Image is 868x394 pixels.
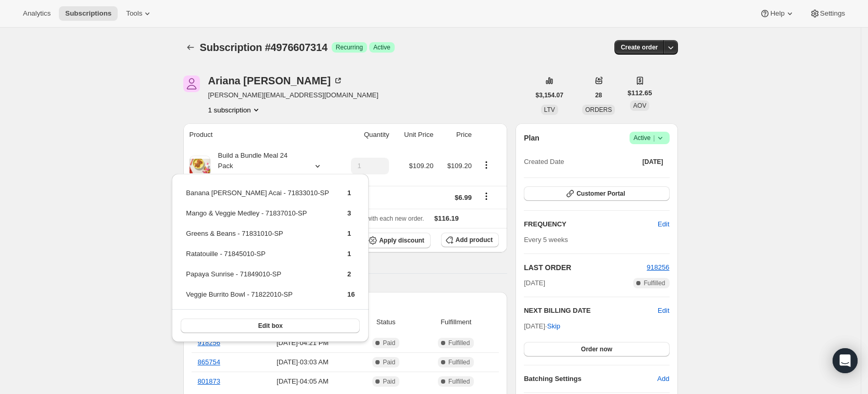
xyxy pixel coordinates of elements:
[833,348,858,373] div: Open Intercom Messenger
[200,42,328,53] span: Subscription #4976607314
[524,219,658,230] h2: FREQUENCY
[383,377,395,386] span: Paid
[59,6,118,21] button: Subscriptions
[820,9,845,18] span: Settings
[753,6,801,21] button: Help
[524,133,539,143] h2: Plan
[336,43,363,52] span: Recurring
[647,262,669,273] button: 918256
[434,214,459,222] span: $116.19
[181,319,360,333] button: Edit box
[524,374,657,384] h6: Batching Settings
[633,102,646,109] span: AOV
[198,377,220,385] a: 801873
[456,236,493,244] span: Add product
[337,123,393,146] th: Quantity
[658,306,669,316] button: Edit
[614,40,664,55] button: Create order
[651,216,675,233] button: Edit
[803,6,851,21] button: Settings
[253,357,353,367] span: [DATE] · 03:03 AM
[589,88,608,103] button: 28
[770,9,784,18] span: Help
[379,236,424,245] span: Apply discount
[185,269,330,288] td: Papaya Sunrise - 71849010-SP
[643,158,663,166] span: [DATE]
[647,263,669,271] a: 918256
[210,150,304,182] div: Build a Bundle Meal 24 Pack
[644,279,665,287] span: Fulfilled
[478,159,495,171] button: Product actions
[23,9,51,18] span: Analytics
[621,43,658,52] span: Create order
[208,105,261,115] button: Product actions
[524,306,658,316] h2: NEXT BILLING DATE
[347,290,355,298] span: 16
[657,374,669,384] span: Add
[383,339,395,347] span: Paid
[198,358,220,366] a: 865754
[547,321,560,332] span: Skip
[253,376,353,387] span: [DATE] · 04:05 AM
[524,262,647,273] h2: LAST ORDER
[634,133,665,143] span: Active
[544,106,555,113] span: LTV
[126,9,142,18] span: Tools
[183,123,337,146] th: Product
[478,190,495,202] button: Shipping actions
[258,322,283,330] span: Edit box
[409,162,433,170] span: $109.20
[658,219,669,230] span: Edit
[185,248,330,268] td: Ratatouille - 71845010-SP
[651,371,675,387] button: Add
[208,75,344,86] div: Ariana [PERSON_NAME]
[524,236,568,244] span: Every 5 weeks
[524,278,545,288] span: [DATE]
[185,228,330,247] td: Greens & Beans - 71831010-SP
[185,289,330,308] td: Veggie Burrito Bowl - 71822010-SP
[183,75,200,92] span: Ariana Torchin
[448,358,470,366] span: Fulfilled
[653,134,655,142] span: |
[576,189,625,198] span: Customer Portal
[419,317,493,327] span: Fulfillment
[185,187,330,207] td: Banana [PERSON_NAME] Acai - 71833010-SP
[636,155,670,169] button: [DATE]
[455,194,472,201] span: $6.99
[595,91,602,99] span: 28
[347,250,351,258] span: 1
[347,189,351,197] span: 1
[65,9,111,18] span: Subscriptions
[447,162,472,170] span: $109.20
[541,318,567,335] button: Skip
[448,339,470,347] span: Fulfilled
[183,40,198,55] button: Subscriptions
[585,106,612,113] span: ORDERS
[359,317,413,327] span: Status
[441,233,499,247] button: Add product
[536,91,563,99] span: $3,154.07
[524,342,669,357] button: Order now
[185,208,330,227] td: Mango & Veggie Medley - 71837010-SP
[17,6,57,21] button: Analytics
[347,270,351,278] span: 2
[448,377,470,386] span: Fulfilled
[627,88,652,98] span: $112.65
[383,358,395,366] span: Paid
[120,6,159,21] button: Tools
[208,90,379,100] span: [PERSON_NAME][EMAIL_ADDRESS][DOMAIN_NAME]
[392,123,436,146] th: Unit Price
[524,322,560,330] span: [DATE] ·
[524,186,669,201] button: Customer Portal
[373,43,391,52] span: Active
[347,230,351,237] span: 1
[436,123,474,146] th: Price
[524,157,564,167] span: Created Date
[347,209,351,217] span: 3
[581,345,612,353] span: Order now
[364,233,431,248] button: Apply discount
[530,88,570,103] button: $3,154.07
